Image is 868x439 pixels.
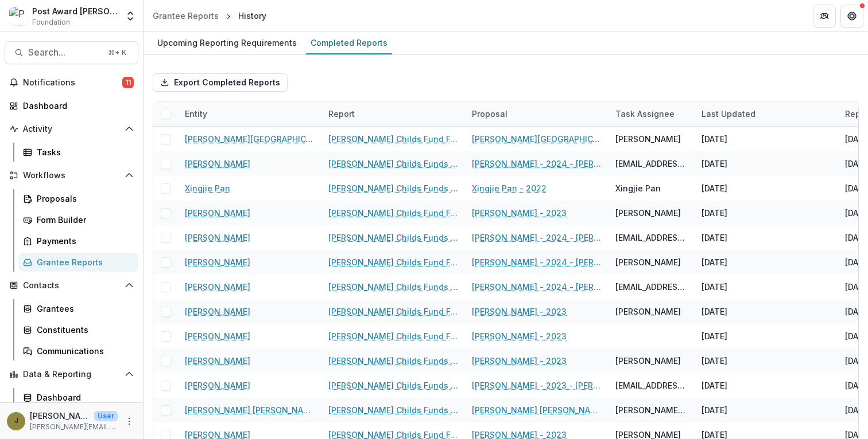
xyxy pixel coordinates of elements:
[30,410,90,422] p: [PERSON_NAME]
[328,379,458,391] a: [PERSON_NAME] Childs Funds Fellow’s Annual Progress Report
[18,299,138,318] a: Grantees
[328,355,458,367] a: [PERSON_NAME] Childs Funds Fellow’s Annual Progress Report
[185,355,250,367] a: [PERSON_NAME]
[702,379,727,391] div: [DATE]
[178,101,321,126] div: Entity
[185,379,250,391] a: [PERSON_NAME]
[5,166,138,185] button: Open Workflows
[185,207,250,219] a: [PERSON_NAME]
[328,232,458,244] a: [PERSON_NAME] Childs Funds Fellow’s Annual Progress Report
[153,10,219,22] div: Grantee Reports
[321,101,465,126] div: Report
[840,5,863,28] button: Get Help
[32,17,70,28] span: Foundation
[23,100,129,112] div: Dashboard
[465,101,609,126] div: Proposal
[37,324,129,336] div: Constituents
[328,133,458,145] a: [PERSON_NAME] Childs Fund Fellowship Award Financial Expenditure Report
[472,256,602,268] a: [PERSON_NAME] - 2024 - [PERSON_NAME] Childs Memorial Fund - Fellowship Application
[148,7,223,24] a: Grantee Reports
[122,5,138,28] button: Open entity switcher
[18,253,138,272] a: Grantee Reports
[18,388,138,407] a: Dashboard
[153,32,301,54] a: Upcoming Reporting Requirements
[23,370,120,379] span: Data & Reporting
[23,78,122,88] span: Notifications
[702,158,727,170] div: [DATE]
[472,207,567,219] a: [PERSON_NAME] - 2023
[702,182,727,194] div: [DATE]
[23,281,120,291] span: Contacts
[185,305,250,318] a: [PERSON_NAME]
[813,5,836,28] button: Partners
[18,210,138,229] a: Form Builder
[148,7,271,24] nav: breadcrumb
[28,47,101,58] span: Search...
[702,256,727,268] div: [DATE]
[472,232,602,244] a: [PERSON_NAME] - 2024 - [PERSON_NAME] Childs Memorial Fund - Fellowship Application
[472,281,602,293] a: [PERSON_NAME] - 2024 - [PERSON_NAME] Childs Memorial Fund - Fellowship Application
[702,330,727,342] div: [DATE]
[695,101,838,126] div: Last Updated
[37,303,129,315] div: Grantees
[328,207,458,219] a: [PERSON_NAME] Childs Fund Fellowship Award Financial Expenditure Report
[472,355,567,367] a: [PERSON_NAME] - 2023
[306,32,392,54] a: Completed Reports
[106,46,129,59] div: ⌘ + K
[18,143,138,162] a: Tasks
[609,108,681,120] div: Task Assignee
[122,414,136,428] button: More
[14,417,18,425] div: Jamie
[702,133,727,145] div: [DATE]
[185,281,250,293] a: [PERSON_NAME]
[615,404,688,416] div: [PERSON_NAME] [PERSON_NAME]
[609,101,695,126] div: Task Assignee
[702,281,727,293] div: [DATE]
[153,34,301,51] div: Upcoming Reporting Requirements
[94,411,118,421] p: User
[615,133,681,145] div: [PERSON_NAME]
[702,207,727,219] div: [DATE]
[472,182,547,194] a: Xingjie Pan - 2022
[472,404,602,416] a: [PERSON_NAME] [PERSON_NAME] - 2023
[615,256,681,268] div: [PERSON_NAME]
[32,5,118,17] div: Post Award [PERSON_NAME] Childs Memorial Fund
[178,108,214,120] div: Entity
[472,158,602,170] a: [PERSON_NAME] - 2024 - [PERSON_NAME] Childs Memorial Fund - Fellowship Application
[37,345,129,357] div: Communications
[321,108,362,120] div: Report
[37,391,129,403] div: Dashboard
[615,355,681,367] div: [PERSON_NAME]
[5,365,138,383] button: Open Data & Reporting
[30,422,118,432] p: [PERSON_NAME][EMAIL_ADDRESS][PERSON_NAME][DOMAIN_NAME]
[306,34,392,51] div: Completed Reports
[9,7,28,25] img: Post Award Jane Coffin Childs Memorial Fund
[18,189,138,208] a: Proposals
[185,256,250,268] a: [PERSON_NAME]
[122,77,134,88] span: 11
[37,235,129,247] div: Payments
[185,404,315,416] a: [PERSON_NAME] [PERSON_NAME]
[328,182,458,194] a: [PERSON_NAME] Childs Funds Fellow’s Annual Progress Report
[238,10,266,22] div: History
[5,73,138,92] button: Notifications11
[328,281,458,293] a: [PERSON_NAME] Childs Funds Fellow’s Annual Progress Report
[37,256,129,268] div: Grantee Reports
[328,158,458,170] a: [PERSON_NAME] Childs Funds Fellow’s Annual Progress Report
[615,182,661,194] div: Xingjie Pan
[185,232,250,244] a: [PERSON_NAME]
[615,207,681,219] div: [PERSON_NAME]
[615,158,688,170] div: [EMAIL_ADDRESS][DOMAIN_NAME]
[615,379,688,391] div: [EMAIL_ADDRESS][DOMAIN_NAME]
[37,146,129,158] div: Tasks
[328,404,458,416] a: [PERSON_NAME] Childs Funds Fellow’s Annual Progress Report
[615,281,688,293] div: [EMAIL_ADDRESS][MEDICAL_DATA][DOMAIN_NAME]
[465,108,514,120] div: Proposal
[18,232,138,250] a: Payments
[37,214,129,226] div: Form Builder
